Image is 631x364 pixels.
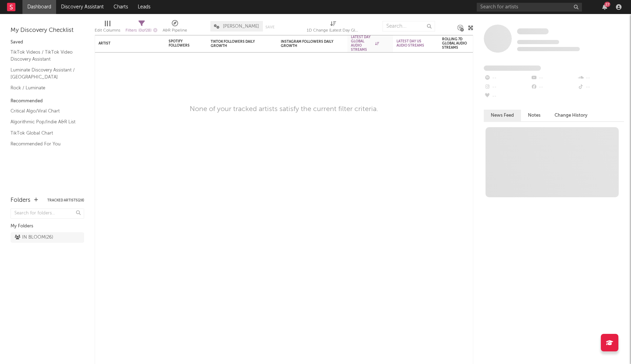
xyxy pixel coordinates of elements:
[11,222,84,231] div: My Folders
[396,39,425,48] div: Latest Day US Audio Streams
[11,26,84,35] div: My Discovery Checklist
[125,18,157,38] div: Filters(0 of 28)
[530,74,577,83] div: --
[211,40,263,48] div: TikTok Followers Daily Growth
[47,199,84,202] button: Tracked Artists(28)
[11,66,77,81] a: Luminate Discovery Assistant / [GEOGRAPHIC_DATA]
[484,66,541,71] span: Fans Added by Platform
[95,26,120,35] div: Edit Columns
[351,35,379,52] div: Latest Day Global Audio Streams
[307,18,359,38] div: 1D Change (Latest Day Global Audio Streams)
[477,3,582,12] input: Search for artists
[169,39,193,48] div: Spotify Followers
[484,92,530,101] div: --
[163,18,187,38] div: A&R Pipeline
[163,26,187,35] div: A&R Pipeline
[11,129,77,137] a: TikTok Global Chart
[530,83,577,92] div: --
[602,4,607,10] button: 27
[265,25,274,29] button: Save
[577,74,624,83] div: --
[382,21,435,32] input: Search...
[517,28,549,34] span: Some Artist
[138,29,151,33] span: ( 0 of 28 )
[11,118,77,126] a: Algorithmic Pop/Indie A&R List
[577,83,624,92] div: --
[517,28,549,35] a: Some Artist
[604,2,610,7] div: 27
[484,83,530,92] div: --
[307,26,359,35] div: 1D Change (Latest Day Global Audio Streams)
[517,40,559,44] span: Tracking Since: [DATE]
[223,24,259,29] span: [PERSON_NAME]
[11,196,30,205] div: Folders
[125,26,157,35] div: Filters
[484,110,521,121] button: News Feed
[15,233,53,242] div: IN BLOOM ( 26 )
[521,110,548,121] button: Notes
[11,232,84,243] a: IN BLOOM(26)
[11,208,84,219] input: Search for folders...
[99,41,151,46] div: Artist
[11,38,84,47] div: Saved
[95,18,120,38] div: Edit Columns
[281,40,333,48] div: Instagram Followers Daily Growth
[190,105,378,114] div: None of your tracked artists satisfy the current filter criteria.
[11,48,77,63] a: TikTok Videos / TikTok Video Discovery Assistant
[11,140,77,148] a: Recommended For You
[442,37,470,50] div: Rolling 7D Global Audio Streams
[11,97,84,105] div: Recommended
[517,47,580,51] span: 0 fans last week
[11,107,77,115] a: Critical Algo/Viral Chart
[548,110,595,121] button: Change History
[484,74,530,83] div: --
[11,84,77,92] a: Rock / Luminate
